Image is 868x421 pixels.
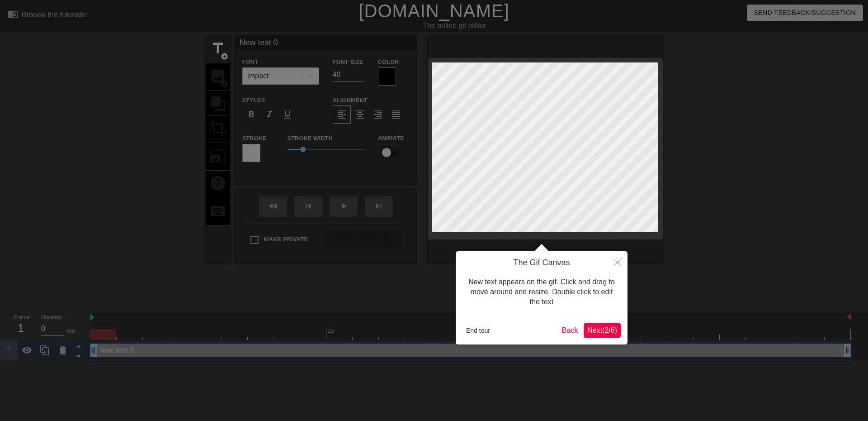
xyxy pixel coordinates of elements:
div: New text appears on the gif. Click and drag to move around and resize. Double click to edit the text [462,268,621,316]
button: End tour [462,324,494,337]
button: Close [608,251,627,272]
span: Next ( 2 / 6 ) [587,326,617,334]
button: Back [558,323,582,338]
h4: The Gif Canvas [462,258,621,268]
button: Next [584,323,621,338]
